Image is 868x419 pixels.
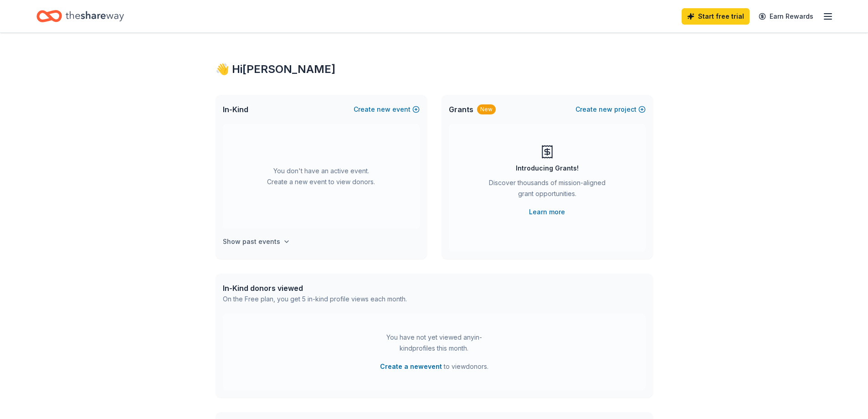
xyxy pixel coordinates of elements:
button: Show past events [223,236,290,247]
a: Start free trial [682,8,750,25]
div: Discover thousands of mission-aligned grant opportunities. [485,177,609,203]
a: Learn more [529,207,565,217]
button: Createnewproject [575,104,646,115]
span: new [377,104,390,115]
span: Grants [449,104,473,115]
div: Introducing Grants! [516,163,579,174]
div: You have not yet viewed any in-kind profiles this month. [377,332,491,354]
div: 👋 Hi [PERSON_NAME] [216,62,653,77]
div: On the Free plan, you get 5 in-kind profile views each month. [223,294,407,305]
h4: Show past events [223,236,280,247]
div: You don't have an active event. Create a new event to view donors. [223,124,420,229]
button: Create a newevent [380,361,442,372]
div: In-Kind donors viewed [223,283,407,294]
div: New [477,104,496,114]
button: Createnewevent [354,104,420,115]
span: to view donors . [380,361,488,372]
span: In-Kind [223,104,248,115]
a: Earn Rewards [753,8,819,25]
span: new [599,104,612,115]
a: Home [36,5,124,27]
